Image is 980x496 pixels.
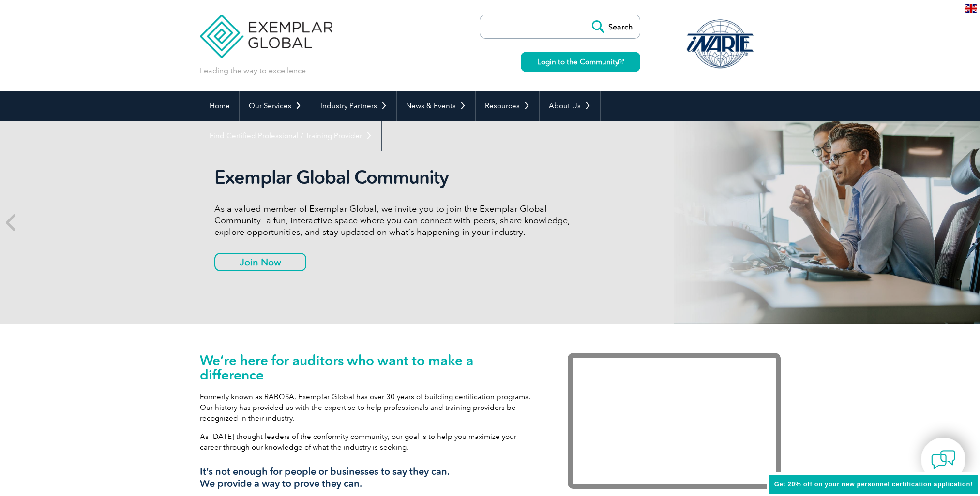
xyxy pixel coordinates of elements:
a: Join Now [214,253,306,271]
h3: It’s not enough for people or businesses to say they can. We provide a way to prove they can. [200,466,539,490]
p: As a valued member of Exemplar Global, we invite you to join the Exemplar Global Community—a fun,... [214,203,577,238]
p: Leading the way to excellence [200,65,306,76]
p: Formerly known as RABQSA, Exemplar Global has over 30 years of building certification programs. O... [200,392,539,423]
iframe: Exemplar Global: Working together to make a difference [568,353,781,489]
input: Search [587,15,640,38]
a: Industry Partners [311,91,396,121]
a: Home [200,91,239,121]
p: As [DATE] thought leaders of the conformity community, our goal is to help you maximize your care... [200,431,539,452]
a: About Us [540,91,600,121]
h1: We’re here for auditors who want to make a difference [200,353,539,382]
img: en [965,4,977,13]
img: contact-chat.png [931,448,955,472]
span: Get 20% off on your new personnel certification application! [774,481,973,488]
h2: Exemplar Global Community [214,166,577,189]
a: News & Events [397,91,475,121]
img: open_square.png [618,59,624,64]
a: Login to the Community [521,52,640,72]
a: Our Services [240,91,311,121]
a: Find Certified Professional / Training Provider [200,121,381,151]
a: Resources [476,91,539,121]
